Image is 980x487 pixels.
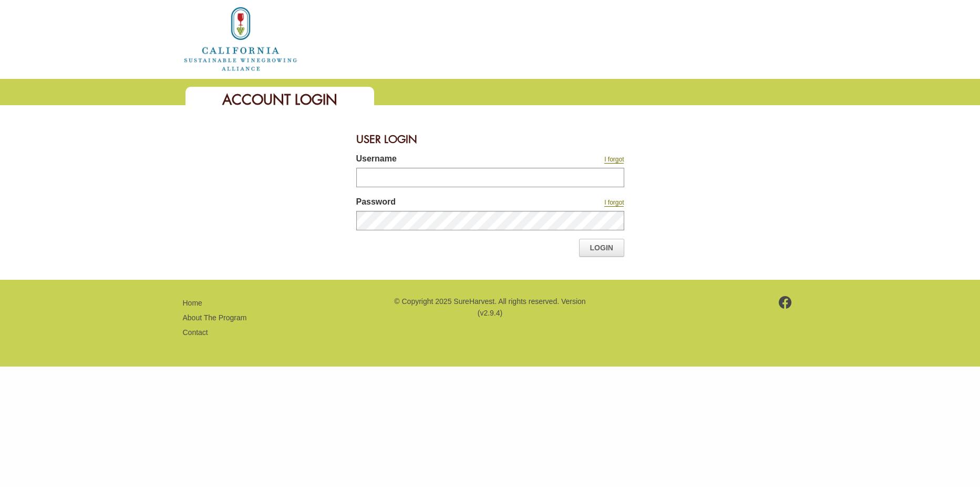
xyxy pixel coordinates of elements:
a: Contact [183,328,208,337]
a: I forgot [604,156,624,164]
img: logo_cswa2x.png [183,5,298,73]
div: User Login [356,126,624,153]
img: footer-facebook.png [779,296,792,309]
a: Home [183,34,298,43]
a: Home [183,299,202,307]
label: Username [356,153,530,168]
p: © Copyright 2025 SureHarvest. All rights reserved. Version (v2.9.4) [393,296,587,319]
a: About The Program [183,313,247,322]
label: Password [356,196,530,211]
span: Account Login [222,90,337,109]
a: Login [579,239,624,257]
a: I forgot [604,199,624,207]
